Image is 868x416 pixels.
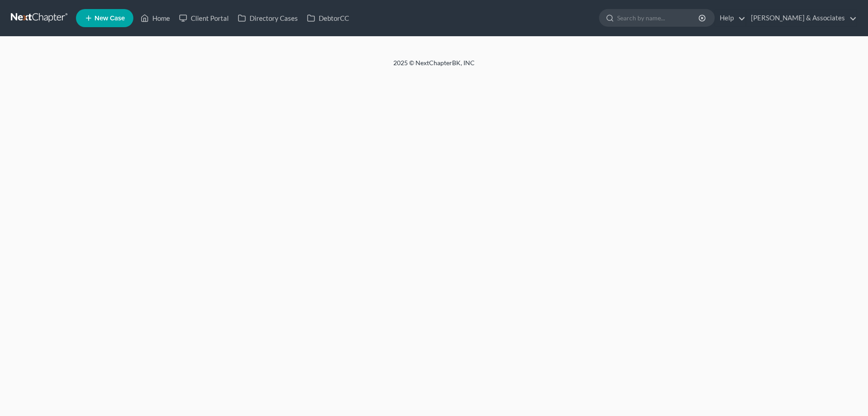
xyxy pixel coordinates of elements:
div: 2025 © NextChapterBK, INC [176,58,692,75]
a: Help [715,10,745,26]
a: Home [136,10,175,26]
a: Client Portal [175,10,233,26]
span: New Case [94,15,125,22]
a: DebtorCC [302,10,354,26]
a: [PERSON_NAME] & Associates [746,10,857,26]
input: Search by name... [617,10,700,26]
a: Directory Cases [233,10,302,26]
